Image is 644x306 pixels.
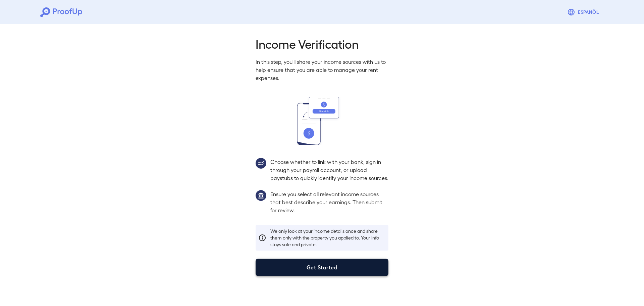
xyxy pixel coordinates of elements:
[270,228,386,248] p: We only look at your income details once and share them only with the property you applied to. Yo...
[270,158,388,182] p: Choose whether to link with your bank, sign in through your payroll account, or upload paystubs t...
[256,58,388,82] p: In this step, you'll share your income sources with us to help ensure that you are able to manage...
[256,190,266,201] img: group1.svg
[256,36,388,51] h2: Income Verification
[565,5,604,19] button: Espanõl
[256,158,266,169] img: group2.svg
[256,259,388,276] button: Get Started
[270,190,388,214] p: Ensure you select all relevant income sources that best describe your earnings. Then submit for r...
[297,97,347,145] img: transfer_money.svg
